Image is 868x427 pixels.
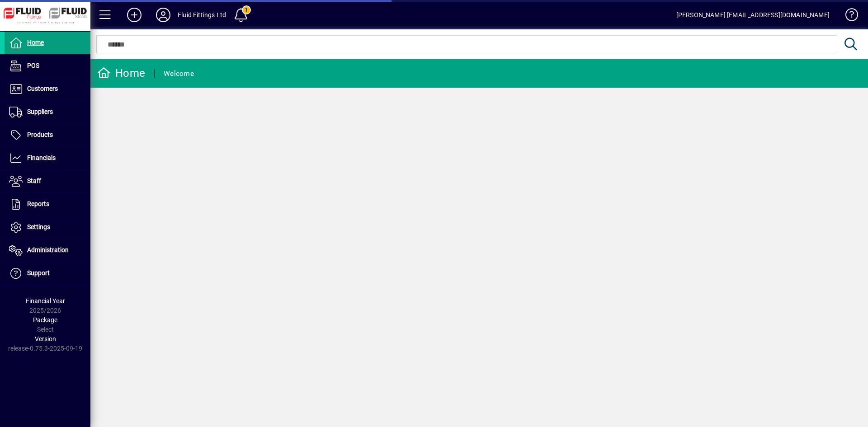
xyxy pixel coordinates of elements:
a: POS [5,55,90,77]
div: Fluid Fittings Ltd [178,8,226,22]
span: POS [27,62,39,69]
a: Settings [5,216,90,239]
button: Add [120,7,149,23]
a: Support [5,262,90,285]
a: Products [5,124,90,146]
a: Financials [5,147,90,169]
a: Reports [5,193,90,216]
span: Administration [27,246,69,253]
span: Customers [27,85,58,92]
span: Suppliers [27,108,53,115]
div: Welcome [164,66,194,81]
a: Administration [5,239,90,262]
button: Profile [149,7,178,23]
a: Customers [5,78,90,100]
a: Knowledge Base [839,2,857,31]
span: Financial Year [26,297,65,305]
span: Products [27,131,53,138]
span: Financials [27,154,56,161]
span: Staff [27,177,41,184]
span: Package [33,316,57,324]
span: Reports [27,200,49,207]
div: Home [97,66,145,80]
span: Version [35,335,56,343]
div: [PERSON_NAME] [EMAIL_ADDRESS][DOMAIN_NAME] [676,8,830,22]
a: Suppliers [5,101,90,123]
span: Settings [27,223,50,230]
a: Staff [5,170,90,192]
span: Support [27,269,50,277]
span: Home [27,39,44,46]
